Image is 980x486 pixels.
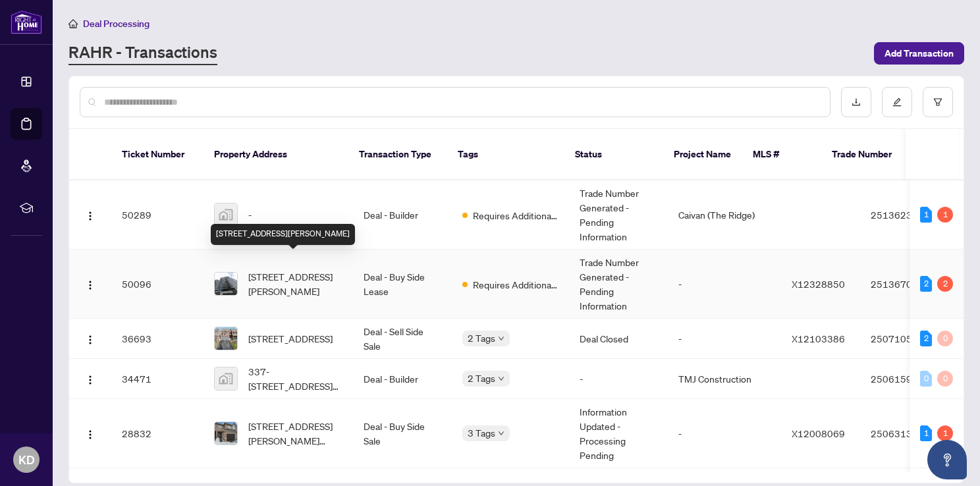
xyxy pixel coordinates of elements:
[353,399,452,468] td: Deal - Buy Side Sale
[111,359,204,399] td: 34471
[663,129,742,180] th: Project Name
[920,207,932,223] div: 1
[742,129,821,180] th: MLS #
[353,250,452,319] td: Deal - Buy Side Lease
[874,42,964,65] button: Add Transaction
[852,97,861,107] span: download
[473,208,558,223] span: Requires Additional Docs
[920,371,932,387] div: 0
[248,419,342,448] span: [STREET_ADDRESS][PERSON_NAME][PERSON_NAME]
[80,273,101,294] button: Logo
[11,10,42,34] img: logo
[860,399,952,468] td: 2506313
[860,250,952,319] td: 2513670
[68,41,217,65] a: RAHR - Transactions
[569,250,668,319] td: Trade Number Generated - Pending Information
[860,359,952,399] td: 2506159
[841,87,871,117] button: download
[569,180,668,250] td: Trade Number Generated - Pending Information
[668,180,781,250] td: Caivan (The Ridge)
[860,319,952,359] td: 2507105
[248,269,342,298] span: [STREET_ADDRESS][PERSON_NAME]
[821,129,913,180] th: Trade Number
[111,399,204,468] td: 28832
[920,425,932,441] div: 1
[937,207,953,223] div: 1
[80,368,101,389] button: Logo
[18,450,35,469] span: KD
[668,250,781,319] td: -
[937,276,953,292] div: 2
[80,204,101,225] button: Logo
[248,331,333,346] span: [STREET_ADDRESS]
[882,87,912,117] button: edit
[923,87,953,117] button: filter
[937,371,953,387] div: 0
[204,129,348,180] th: Property Address
[892,97,902,107] span: edit
[353,359,452,399] td: Deal - Builder
[792,278,845,290] span: X12328850
[80,328,101,349] button: Logo
[85,375,95,385] img: Logo
[83,18,150,30] span: Deal Processing
[68,19,78,28] span: home
[111,180,204,250] td: 50289
[937,425,953,441] div: 1
[920,331,932,346] div: 2
[215,367,237,390] img: thumbnail-img
[111,250,204,319] td: 50096
[111,129,204,180] th: Ticket Number
[569,319,668,359] td: Deal Closed
[468,371,495,386] span: 2 Tags
[85,429,95,440] img: Logo
[248,364,342,393] span: 337-[STREET_ADDRESS][PERSON_NAME]
[885,43,954,64] span: Add Transaction
[80,423,101,444] button: Logo
[348,129,447,180] th: Transaction Type
[447,129,564,180] th: Tags
[860,180,952,250] td: 2513623
[569,399,668,468] td: Information Updated - Processing Pending
[111,319,204,359] td: 36693
[668,319,781,359] td: -
[248,207,252,222] span: -
[85,280,95,290] img: Logo
[668,399,781,468] td: -
[792,333,845,344] span: X12103386
[215,273,237,295] img: thumbnail-img
[468,425,495,441] span: 3 Tags
[498,430,504,437] span: down
[933,97,942,107] span: filter
[211,224,355,245] div: [STREET_ADDRESS][PERSON_NAME]
[473,277,558,292] span: Requires Additional Docs
[215,327,237,350] img: thumbnail-img
[215,422,237,445] img: thumbnail-img
[215,203,237,226] img: thumbnail-img
[564,129,663,180] th: Status
[468,331,495,346] span: 2 Tags
[937,331,953,346] div: 0
[85,335,95,345] img: Logo
[920,276,932,292] div: 2
[569,359,668,399] td: -
[668,359,781,399] td: TMJ Construction
[498,375,504,382] span: down
[353,180,452,250] td: Deal - Builder
[353,319,452,359] td: Deal - Sell Side Sale
[792,427,845,439] span: X12008069
[498,335,504,342] span: down
[85,211,95,221] img: Logo
[927,440,967,479] button: Open asap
